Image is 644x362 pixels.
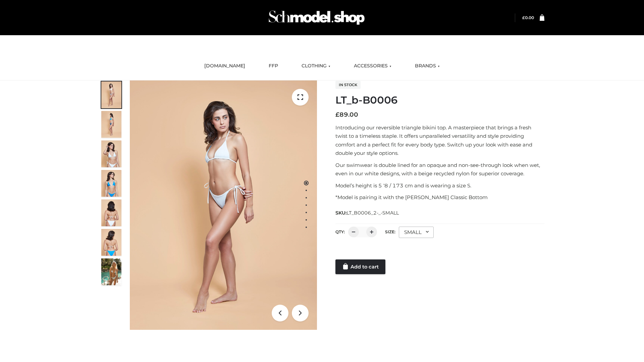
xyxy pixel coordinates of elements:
[101,199,121,226] img: ArielClassicBikiniTop_CloudNine_AzureSky_OW114ECO_7-scaled.jpg
[335,181,544,190] p: Model’s height is 5 ‘8 / 173 cm and is wearing a size S.
[101,258,121,285] img: Arieltop_CloudNine_AzureSky2.jpg
[264,59,283,73] a: FFP
[399,227,434,238] div: SMALL
[335,81,361,89] span: In stock
[199,59,250,73] a: [DOMAIN_NAME]
[101,111,121,138] img: ArielClassicBikiniTop_CloudNine_AzureSky_OW114ECO_2-scaled.jpg
[101,229,121,256] img: ArielClassicBikiniTop_CloudNine_AzureSky_OW114ECO_8-scaled.jpg
[335,209,399,217] span: SKU:
[349,59,396,73] a: ACCESSORIES
[335,94,544,106] h1: LT_b-B0006
[522,15,534,20] a: £0.00
[101,81,121,108] img: ArielClassicBikiniTop_CloudNine_AzureSky_OW114ECO_1-scaled.jpg
[335,193,544,202] p: *Model is pairing it with the [PERSON_NAME] Classic Bottom
[266,4,367,31] img: Schmodel Admin 964
[346,210,399,216] span: LT_B0006_2-_-SMALL
[335,111,358,118] bdi: 89.00
[130,80,317,330] img: ArielClassicBikiniTop_CloudNine_AzureSky_OW114ECO_1
[335,161,544,178] p: Our swimwear is double lined for an opaque and non-see-through look when wet, even in our white d...
[335,259,385,274] a: Add to cart
[385,229,395,234] label: Size:
[297,59,335,73] a: CLOTHING
[335,229,345,234] label: QTY:
[335,123,544,158] p: Introducing our reversible triangle bikini top. A masterpiece that brings a fresh twist to a time...
[522,15,525,20] span: £
[101,170,121,197] img: ArielClassicBikiniTop_CloudNine_AzureSky_OW114ECO_4-scaled.jpg
[335,111,339,118] span: £
[101,140,121,167] img: ArielClassicBikiniTop_CloudNine_AzureSky_OW114ECO_3-scaled.jpg
[410,59,445,73] a: BRANDS
[522,15,534,20] bdi: 0.00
